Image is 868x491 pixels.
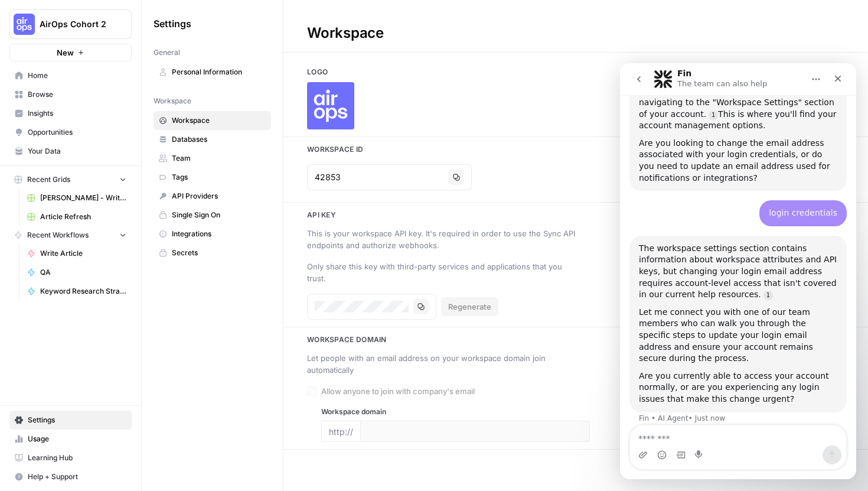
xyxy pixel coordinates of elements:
span: Settings [28,415,126,425]
span: Browse [28,89,126,100]
div: http:// [321,421,360,442]
a: Browse [9,85,132,104]
span: QA [40,267,126,278]
a: Your Data [9,142,132,161]
a: Write Article [22,244,132,263]
div: This is your workspace API key. It's required in order to use the Sync API endpoints and authoriz... [307,227,576,251]
button: Recent Workflows [9,226,132,244]
div: Workspace [283,24,407,43]
span: Your Data [28,146,126,157]
h3: Workspace Domain [283,334,868,345]
span: Usage [28,434,126,444]
span: General [154,47,180,58]
span: Help + Support [28,472,126,482]
div: Only share this key with third-party services and applications that you trust. [307,261,576,284]
span: Workspace [154,96,191,106]
a: Workspace [154,111,271,130]
span: Personal Information [172,67,266,77]
a: Integrations [154,225,271,243]
h3: Api key [283,210,868,220]
span: Tags [172,172,266,183]
span: Home [28,70,126,81]
span: Article Refresh [40,212,126,222]
a: Learning Hub [9,448,132,467]
button: New [9,44,132,61]
a: Home [9,66,132,85]
span: New [57,47,74,58]
span: Allow anyone to join with company's email [321,385,475,397]
a: QA [22,263,132,282]
span: AirOps Cohort 2 [40,18,111,30]
span: Team [172,153,266,164]
span: Integrations [172,229,266,239]
a: Secrets [154,243,271,262]
h3: Workspace Id [283,144,868,155]
a: Keyword Research Strategy [22,282,132,301]
span: API Providers [172,191,266,201]
input: Allow anyone to join with company's email [307,386,316,396]
img: AirOps Cohort 2 Logo [14,14,35,35]
div: Let people with an email address on your workspace domain join automatically [307,352,576,376]
img: Company Logo [307,82,354,129]
span: Single Sign On [172,210,266,220]
span: Keyword Research Strategy [40,286,126,297]
a: Settings [9,411,132,430]
span: Recent Workflows [27,230,89,240]
button: Workspace: AirOps Cohort 2 [9,9,132,39]
a: Team [154,149,271,168]
a: Personal Information [154,63,271,82]
span: Learning Hub [28,453,126,463]
button: Recent Grids [9,171,132,188]
label: Workspace domain [321,407,590,417]
span: Regenerate [448,301,491,313]
a: Databases [154,130,271,149]
a: Opportunities [9,123,132,142]
a: [PERSON_NAME] - Writing Rules Enforcer 🔨 Grid [22,188,132,207]
iframe: To enrich screen reader interactions, please activate Accessibility in Grammarly extension settings [620,63,856,479]
span: Settings [154,17,191,31]
a: Usage [9,430,132,448]
button: Regenerate [441,297,498,316]
span: Opportunities [28,127,126,138]
a: API Providers [154,187,271,206]
span: [PERSON_NAME] - Writing Rules Enforcer 🔨 Grid [40,193,126,203]
a: Insights [9,104,132,123]
a: Article Refresh [22,207,132,226]
span: Workspace [172,115,266,126]
h3: Logo [283,67,868,77]
button: Help + Support [9,467,132,486]
span: Write Article [40,248,126,259]
span: Insights [28,108,126,119]
span: Recent Grids [27,174,70,185]
span: Databases [172,134,266,145]
span: Secrets [172,248,266,258]
a: Single Sign On [154,206,271,225]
